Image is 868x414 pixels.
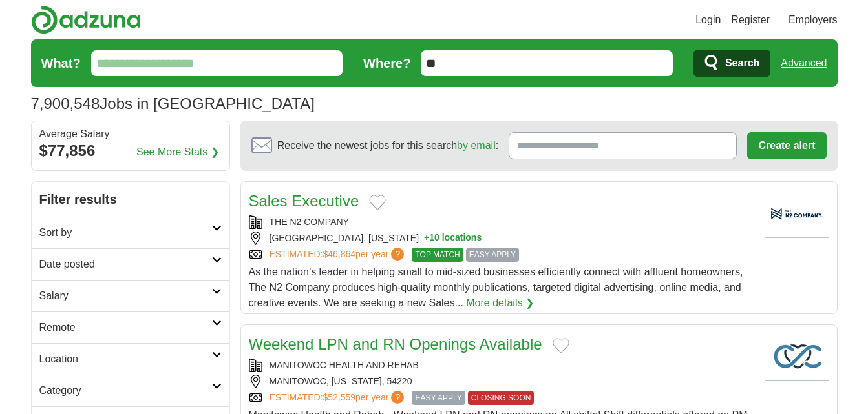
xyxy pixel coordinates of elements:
[249,215,754,229] div: THE N2 COMPANY
[39,129,222,139] div: Average Salary
[363,54,410,73] label: Where?
[32,311,229,343] a: Remote
[39,257,212,272] h2: Date posted
[249,375,754,388] div: MANITOWOC, [US_STATE], 54220
[249,232,754,245] div: [GEOGRAPHIC_DATA], [US_STATE]
[457,140,496,151] a: by email
[32,343,229,375] a: Location
[39,139,222,163] div: $77,856
[249,335,542,353] a: Weekend LPN and RN Openings Available
[391,248,404,261] span: ?
[391,391,404,404] span: ?
[731,12,770,28] a: Register
[39,288,212,304] h2: Salary
[468,391,535,405] span: CLOSING SOON
[789,12,838,28] a: Employers
[412,391,465,405] span: EASY APPLY
[39,351,212,367] h2: Location
[32,182,229,217] h2: Filter results
[32,280,229,311] a: Salary
[136,144,219,160] a: See More Stats ❯
[249,359,754,372] div: MANITOWOC HEALTH AND REHAB
[39,225,212,241] h2: Sort by
[424,232,429,245] span: +
[369,195,386,210] button: Add to favorite jobs
[725,50,759,76] span: Search
[39,383,212,399] h2: Category
[277,138,498,153] span: Receive the newest jobs for this search :
[424,232,482,245] button: +10 locations
[31,95,315,112] h1: Jobs in [GEOGRAPHIC_DATA]
[323,392,355,402] span: $52,559
[765,190,829,238] img: Company logo
[41,54,81,73] label: What?
[765,333,829,381] img: Company logo
[249,192,359,210] a: Sales Executive
[270,248,407,262] a: ESTIMATED:$46,864per year?
[781,50,827,76] a: Advanced
[553,338,569,353] button: Add to favorite jobs
[39,320,212,335] h2: Remote
[412,248,463,262] span: TOP MATCH
[466,248,519,262] span: EASY APPLY
[695,12,721,28] a: Login
[270,391,407,405] a: ESTIMATED:$52,559per year?
[323,249,355,259] span: $46,864
[32,217,229,248] a: Sort by
[31,5,141,34] img: Adzuna logo
[747,132,826,159] button: Create alert
[32,248,229,280] a: Date posted
[466,295,534,311] a: More details ❯
[249,266,743,308] span: As the nation’s leader in helping small to mid-sized businesses efficiently connect with affluent...
[32,375,229,406] a: Category
[31,92,100,115] span: 7,900,548
[693,50,770,77] button: Search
